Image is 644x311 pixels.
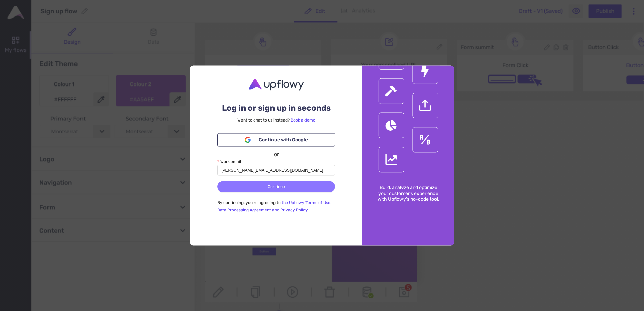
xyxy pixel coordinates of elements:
div: Log in or sign up in seconds [217,96,335,115]
span: or [268,150,284,158]
button: Continue with Google [217,133,335,146]
input: Work email [217,165,335,176]
a: Book a demo [291,117,315,122]
img: Upflowy logo [248,79,305,91]
button: Continue [217,181,335,192]
span: Continue [268,183,285,190]
span: Continue with Google [259,136,308,144]
div: Want to chat to us instead? [217,115,335,124]
p: Build, analyze and optimize your customer's experience with Upflowy's no-code tool. [362,174,454,212]
img: Featured [376,66,440,175]
p: By continuing, you're agreeing to [217,199,335,214]
label: Work email [217,158,241,165]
